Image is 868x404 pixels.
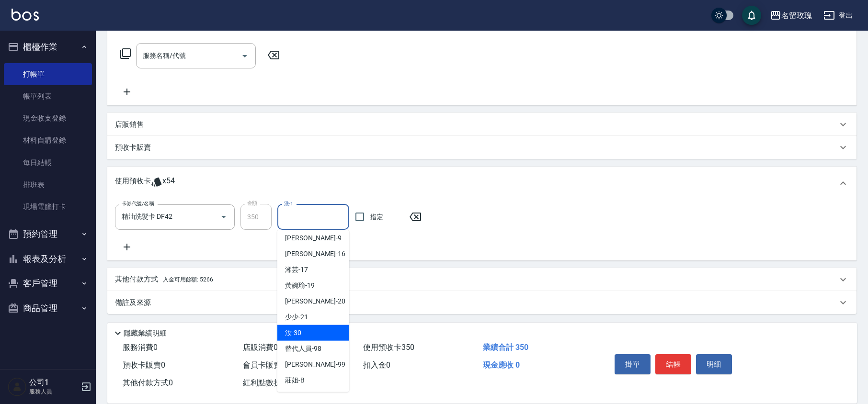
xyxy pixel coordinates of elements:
span: [PERSON_NAME] -20 [285,296,345,306]
span: 使用預收卡 350 [363,343,414,352]
span: 扣入金 0 [363,360,390,370]
span: 入金可用餘額: 5266 [163,276,213,283]
button: 報表及分析 [4,247,92,271]
span: 預收卡販賣 0 [123,360,165,370]
p: 使用預收卡 [115,176,151,191]
span: 店販消費 0 [243,343,278,352]
span: [PERSON_NAME] -9 [285,233,342,243]
span: [PERSON_NAME] -99 [285,359,345,370]
img: Logo [11,9,39,21]
div: 其他付款方式入金可用餘額: 5266 [107,268,857,291]
a: 帳單列表 [4,85,92,107]
span: [PERSON_NAME] -16 [285,249,345,259]
div: 備註及來源 [107,291,857,314]
span: 服務消費 0 [123,343,158,352]
button: 結帳 [655,354,691,374]
p: 店販銷售 [115,120,144,130]
span: 紅利點數折抵 0 [243,378,293,387]
p: 備註及來源 [115,298,151,308]
span: 現金應收 0 [483,360,520,370]
button: save [742,6,761,25]
span: 其他付款方式 0 [123,378,173,387]
a: 材料自購登錄 [4,129,92,151]
div: 使用預收卡x54 [107,167,857,200]
a: 排班表 [4,174,92,196]
div: 名留玫瑰 [781,10,812,22]
button: 櫃檯作業 [4,34,92,59]
label: 洗-1 [284,200,293,207]
button: Open [237,48,252,64]
p: 隱藏業績明細 [124,328,167,338]
span: 指定 [370,212,383,222]
h5: 公司1 [29,378,78,387]
label: 卡券代號/名稱 [122,200,154,207]
p: 服務人員 [29,387,78,396]
button: 登出 [820,7,857,24]
p: 預收卡販賣 [115,143,151,153]
button: 名留玫瑰 [766,6,816,25]
div: 預收卡販賣 [107,136,857,159]
div: 店販銷售 [107,113,857,136]
button: Open [216,209,231,224]
span: x54 [162,176,175,191]
a: 打帳單 [4,63,92,85]
a: 現金收支登錄 [4,107,92,129]
span: 會員卡販賣 0 [243,360,286,370]
span: 黃婉瑜 -19 [285,281,315,291]
label: 金額 [247,200,257,207]
button: 掛單 [615,354,651,374]
p: 其他付款方式 [115,274,213,285]
img: Person [8,377,27,396]
span: 湘芸 -17 [285,265,308,275]
button: 預約管理 [4,222,92,247]
span: 業績合計 350 [483,343,528,352]
button: 客戶管理 [4,271,92,296]
a: 現場電腦打卡 [4,196,92,218]
span: 莊姐 -B [285,375,305,385]
span: 替代人員 -98 [285,344,321,354]
span: 少少 -21 [285,312,308,322]
a: 每日結帳 [4,152,92,174]
button: 明細 [696,354,732,374]
button: 商品管理 [4,296,92,321]
span: 汝 -30 [285,328,301,338]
